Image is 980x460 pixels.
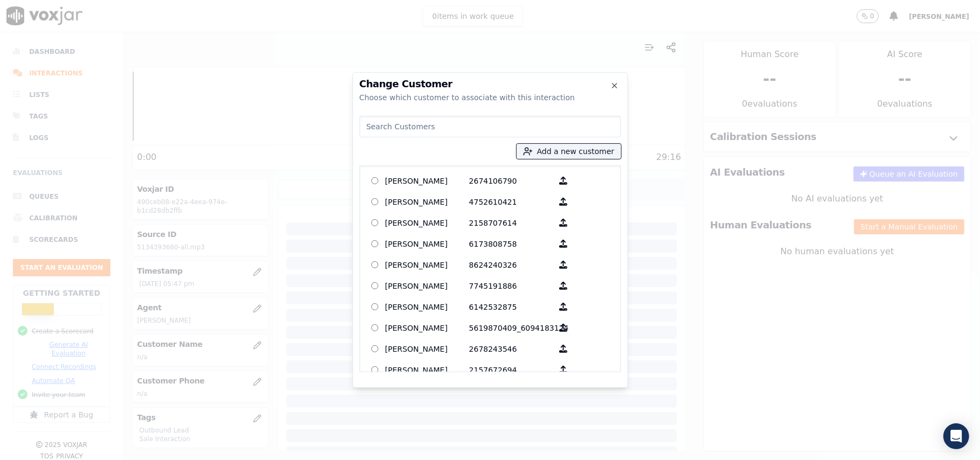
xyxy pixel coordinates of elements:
[385,256,469,273] p: [PERSON_NAME]
[359,79,621,89] h2: Change Customer
[385,298,469,315] p: [PERSON_NAME]
[553,298,574,315] button: [PERSON_NAME] 6142532875
[371,261,378,268] input: [PERSON_NAME] 8624240326
[553,361,574,378] button: [PERSON_NAME] 2157672694
[469,277,553,294] p: 7745191886
[469,298,553,315] p: 6142532875
[553,277,574,294] button: [PERSON_NAME] 7745191886
[469,235,553,252] p: 6173808758
[469,340,553,357] p: 2678243546
[385,193,469,210] p: [PERSON_NAME]
[553,340,574,357] button: [PERSON_NAME] 2678243546
[371,219,378,226] input: [PERSON_NAME] 2158707614
[371,324,378,331] input: [PERSON_NAME] 5619870409_6094183124
[385,277,469,294] p: [PERSON_NAME]
[943,423,969,449] div: Open Intercom Messenger
[371,240,378,247] input: [PERSON_NAME] 6173808758
[469,256,553,273] p: 8624240326
[385,214,469,231] p: [PERSON_NAME]
[359,116,621,137] input: Search Customers
[371,303,378,310] input: [PERSON_NAME] 6142532875
[553,172,574,189] button: [PERSON_NAME] 2674106790
[469,214,553,231] p: 2158707614
[553,235,574,252] button: [PERSON_NAME] 6173808758
[553,319,574,336] button: [PERSON_NAME] 5619870409_6094183124
[371,177,378,184] input: [PERSON_NAME] 2674106790
[371,198,378,205] input: [PERSON_NAME] 4752610421
[517,144,621,159] button: Add a new customer
[469,172,553,189] p: 2674106790
[553,214,574,231] button: [PERSON_NAME] 2158707614
[385,172,469,189] p: [PERSON_NAME]
[469,193,553,210] p: 4752610421
[371,366,378,373] input: [PERSON_NAME] 2157672694
[553,256,574,273] button: [PERSON_NAME] 8624240326
[385,340,469,357] p: [PERSON_NAME]
[371,282,378,289] input: [PERSON_NAME] 7745191886
[469,319,553,336] p: 5619870409_6094183124
[385,361,469,378] p: [PERSON_NAME]
[469,361,553,378] p: 2157672694
[359,92,621,103] div: Choose which customer to associate with this interaction
[553,193,574,210] button: [PERSON_NAME] 4752610421
[371,345,378,352] input: [PERSON_NAME] 2678243546
[385,319,469,336] p: [PERSON_NAME]
[385,235,469,252] p: [PERSON_NAME]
